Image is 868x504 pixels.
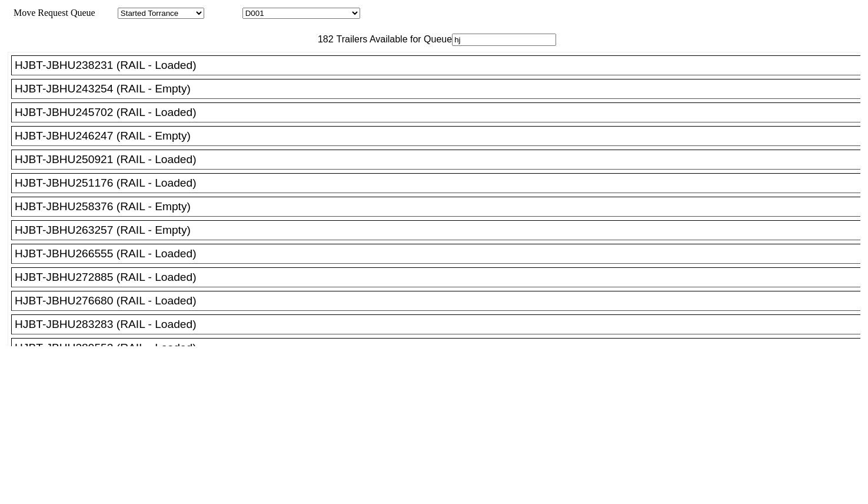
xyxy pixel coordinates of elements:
[15,341,867,354] div: HJBT-JBHU289553 (RAIL - Loaded)
[97,8,115,18] span: Area
[452,34,556,46] input: Filter Available Trailers
[8,8,95,18] span: Move Request Queue
[15,271,867,284] div: HJBT-JBHU272885 (RAIL - Loaded)
[207,8,240,18] span: Location
[15,106,867,119] div: HJBT-JBHU245702 (RAIL - Loaded)
[15,177,867,190] div: HJBT-JBHU251176 (RAIL - Loaded)
[334,34,453,44] span: Trailers Available for Queue
[312,34,334,44] span: 182
[15,200,867,213] div: HJBT-JBHU258376 (RAIL - Empty)
[15,294,867,307] div: HJBT-JBHU276680 (RAIL - Loaded)
[15,82,867,95] div: HJBT-JBHU243254 (RAIL - Empty)
[15,224,867,237] div: HJBT-JBHU263257 (RAIL - Empty)
[15,318,867,331] div: HJBT-JBHU283283 (RAIL - Loaded)
[15,153,867,166] div: HJBT-JBHU250921 (RAIL - Loaded)
[15,247,867,260] div: HJBT-JBHU266555 (RAIL - Loaded)
[15,130,867,142] div: HJBT-JBHU246247 (RAIL - Empty)
[15,59,867,72] div: HJBT-JBHU238231 (RAIL - Loaded)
